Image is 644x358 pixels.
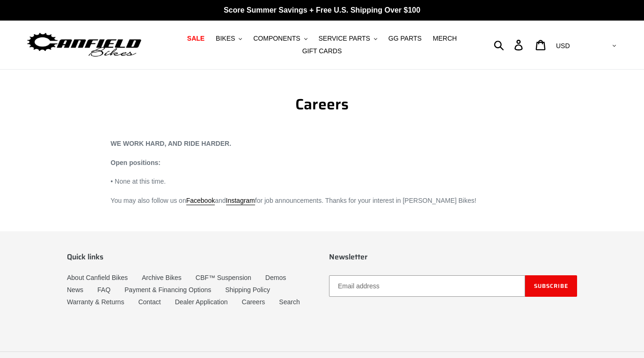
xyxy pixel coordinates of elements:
[298,45,347,57] a: GIFT CARDS
[110,177,533,186] p: • None at this time.
[253,35,300,43] span: COMPONENTS
[302,47,342,55] span: GIFT CARDS
[216,35,235,43] span: BIKES
[187,35,205,43] span: SALE
[110,159,161,166] strong: Open positions:
[183,32,209,45] a: SALE
[329,252,577,261] p: Newsletter
[225,286,270,294] a: Shipping Policy
[67,286,83,294] a: News
[67,252,315,261] p: Quick links
[26,30,143,60] img: Canfield Bikes
[110,95,533,113] h1: Careers
[388,35,422,43] span: GG PARTS
[242,298,265,306] a: Careers
[384,32,426,45] a: GG PARTS
[67,298,124,306] a: Warranty & Returns
[175,298,228,306] a: Dealer Application
[124,286,211,294] a: Payment & Financing Options
[534,281,568,290] span: Subscribe
[525,275,577,297] button: Subscribe
[211,32,247,45] button: BIKES
[318,35,370,43] span: SERVICE PARTS
[110,140,231,147] strong: WE WORK HARD, AND RIDE HARDER.
[110,196,533,206] p: You may also follow us on and for job announcements. Thanks for your interest in [PERSON_NAME] Bi...
[67,274,128,281] a: About Canfield Bikes
[433,35,457,43] span: MERCH
[314,32,381,45] button: SERVICE PARTS
[428,32,461,45] a: MERCH
[265,274,286,281] a: Demos
[142,274,182,281] a: Archive Bikes
[138,298,161,306] a: Contact
[249,32,312,45] button: COMPONENTS
[97,286,110,294] a: FAQ
[186,197,215,205] a: Facebook
[196,274,251,281] a: CBF™ Suspension
[329,275,525,297] input: Email address
[226,197,255,205] a: Instagram
[279,298,300,306] a: Search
